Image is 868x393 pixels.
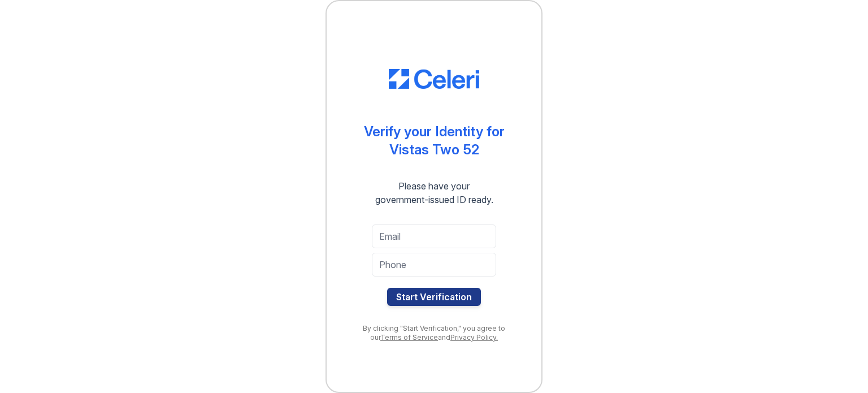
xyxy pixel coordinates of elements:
[372,253,496,277] input: Phone
[372,224,496,248] input: Email
[364,123,505,159] div: Verify your Identity for Vistas Two 52
[355,179,514,206] div: Please have your government-issued ID ready.
[450,333,498,342] a: Privacy Policy.
[389,69,479,89] img: CE_Logo_Blue-a8612792a0a2168367f1c8372b55b34899dd931a85d93a1a3d3e32e68fde9ad4.png
[387,288,481,306] button: Start Verification
[349,324,519,342] div: By clicking "Start Verification," you agree to our and
[380,333,438,342] a: Terms of Service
